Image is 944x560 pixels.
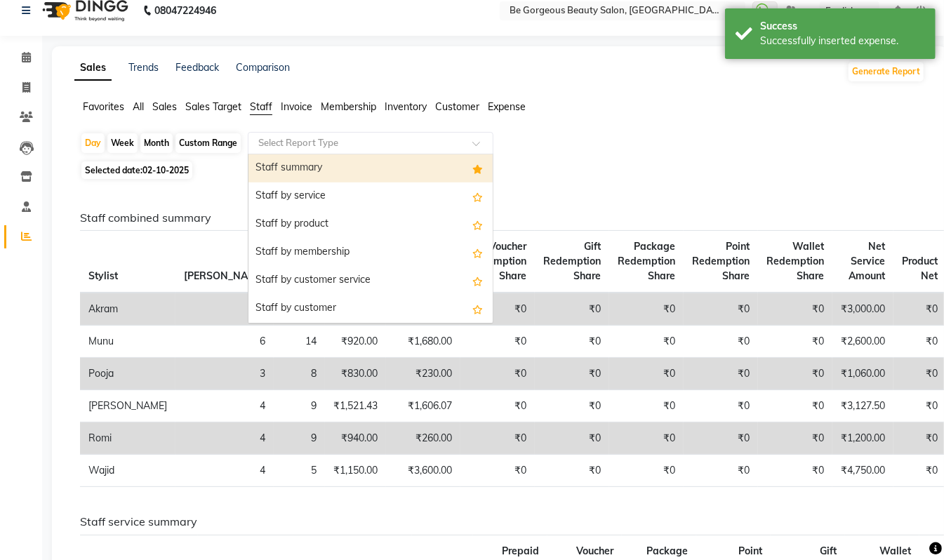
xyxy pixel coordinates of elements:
[472,160,483,177] span: Added to Favorites
[325,326,386,358] td: ₹920.00
[175,422,274,455] td: 4
[83,100,124,113] span: Favorites
[684,455,758,487] td: ₹0
[849,240,885,282] span: Net Service Amount
[684,358,758,390] td: ₹0
[460,422,535,455] td: ₹0
[248,211,493,239] div: Staff by product
[175,455,274,487] td: 4
[88,269,118,282] span: Stylist
[185,100,241,113] span: Sales Target
[248,154,493,324] ng-dropdown-panel: Options list
[325,422,386,455] td: ₹940.00
[472,272,483,289] span: Add this report to Favorites List
[152,100,177,113] span: Sales
[609,390,684,422] td: ₹0
[385,100,427,113] span: Inventory
[175,390,274,422] td: 4
[80,422,175,455] td: Romi
[692,240,750,282] span: Point Redemption Share
[80,455,175,487] td: Wajid
[609,422,684,455] td: ₹0
[684,390,758,422] td: ₹0
[80,358,175,390] td: Pooja
[460,455,535,487] td: ₹0
[236,61,290,74] a: Comparison
[81,161,192,179] span: Selected date:
[832,390,893,422] td: ₹3,127.50
[535,390,609,422] td: ₹0
[760,34,925,48] div: Successfully inserted expense.
[609,326,684,358] td: ₹0
[535,326,609,358] td: ₹0
[248,239,493,267] div: Staff by membership
[325,358,386,390] td: ₹830.00
[758,326,832,358] td: ₹0
[609,455,684,487] td: ₹0
[460,326,535,358] td: ₹0
[386,455,460,487] td: ₹3,600.00
[80,211,914,225] h6: Staff combined summary
[766,240,824,282] span: Wallet Redemption Share
[248,267,493,295] div: Staff by customer service
[472,300,483,317] span: Add this report to Favorites List
[248,154,493,182] div: Staff summary
[758,293,832,326] td: ₹0
[248,295,493,323] div: Staff by customer
[460,358,535,390] td: ₹0
[175,133,241,153] div: Custom Range
[535,422,609,455] td: ₹0
[175,358,274,390] td: 3
[133,100,144,113] span: All
[609,293,684,326] td: ₹0
[902,255,938,282] span: Product Net
[274,422,325,455] td: 9
[618,240,675,282] span: Package Redemption Share
[543,240,601,282] span: Gift Redemption Share
[488,100,526,113] span: Expense
[175,326,274,358] td: 6
[472,216,483,233] span: Add this report to Favorites List
[80,390,175,422] td: [PERSON_NAME]
[758,455,832,487] td: ₹0
[758,390,832,422] td: ₹0
[832,293,893,326] td: ₹3,000.00
[535,455,609,487] td: ₹0
[472,244,483,261] span: Add this report to Favorites List
[274,390,325,422] td: 9
[248,182,493,211] div: Staff by service
[386,326,460,358] td: ₹1,680.00
[175,293,274,326] td: 3
[684,422,758,455] td: ₹0
[684,293,758,326] td: ₹0
[175,61,219,74] a: Feedback
[758,422,832,455] td: ₹0
[80,326,175,358] td: Munu
[832,422,893,455] td: ₹1,200.00
[274,326,325,358] td: 14
[142,165,189,175] span: 02-10-2025
[386,358,460,390] td: ₹230.00
[325,390,386,422] td: ₹1,521.43
[74,55,112,81] a: Sales
[274,455,325,487] td: 5
[832,358,893,390] td: ₹1,060.00
[184,269,265,282] span: [PERSON_NAME]
[321,100,376,113] span: Membership
[274,358,325,390] td: 8
[386,390,460,422] td: ₹1,606.07
[832,326,893,358] td: ₹2,600.00
[684,326,758,358] td: ₹0
[535,293,609,326] td: ₹0
[609,358,684,390] td: ₹0
[325,455,386,487] td: ₹1,150.00
[80,293,175,326] td: Akram
[435,100,479,113] span: Customer
[386,422,460,455] td: ₹260.00
[460,293,535,326] td: ₹0
[760,19,925,34] div: Success
[281,100,312,113] span: Invoice
[250,100,272,113] span: Staff
[107,133,138,153] div: Week
[535,358,609,390] td: ₹0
